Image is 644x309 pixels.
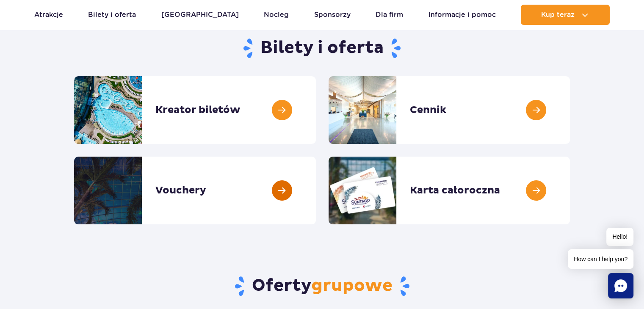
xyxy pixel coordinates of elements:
h2: Oferty [74,275,570,297]
span: Hello! [606,228,633,246]
button: Kup teraz [521,5,610,25]
a: Bilety i oferta [88,5,136,25]
a: Dla firm [376,5,403,25]
a: Sponsorzy [314,5,351,25]
span: Kup teraz [541,11,575,19]
a: Atrakcje [34,5,63,25]
a: Nocleg [264,5,289,25]
div: Chat [608,273,633,298]
h1: Bilety i oferta [74,37,570,59]
a: Informacje i pomoc [428,5,496,25]
span: How can I help you? [568,249,633,269]
span: grupowe [311,275,392,296]
a: [GEOGRAPHIC_DATA] [161,5,239,25]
